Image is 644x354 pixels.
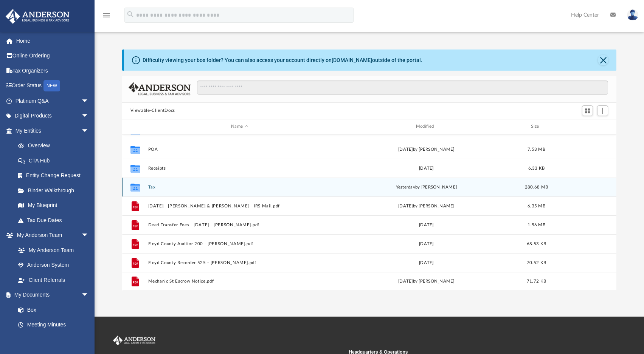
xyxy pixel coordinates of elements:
button: Deed Transfer Fees - [DATE] - [PERSON_NAME].pdf [148,223,331,227]
div: id [125,123,144,130]
span: 6.35 MB [528,204,545,208]
button: Close [598,55,608,65]
div: [DATE] by [PERSON_NAME] [335,203,518,209]
a: My Documentsarrow_drop_down [5,288,96,303]
div: NEW [43,80,60,91]
img: Anderson Advisors Platinum Portal [112,335,157,345]
a: Online Ordering [5,48,100,63]
a: Tax Due Dates [11,213,100,228]
a: My Anderson Teamarrow_drop_down [5,228,96,243]
a: Overview [11,138,100,153]
button: Switch to Grid View [582,105,593,116]
i: search [126,10,135,19]
div: [DATE] by [PERSON_NAME] [335,278,518,285]
a: menu [102,14,111,20]
a: Meeting Minutes [11,317,96,332]
span: 68.53 KB [527,241,546,246]
div: [DATE] by [PERSON_NAME] [335,146,518,153]
button: Viewable-ClientDocs [130,107,175,114]
a: Order StatusNEW [5,78,100,94]
div: Difficulty viewing your box folder? You can also access your account directly on outside of the p... [143,56,422,64]
input: Search files and folders [197,80,608,95]
button: [DATE] - [PERSON_NAME] & [PERSON_NAME] - IRS Mail.pdf [148,204,331,209]
div: [DATE] [335,221,518,228]
span: arrow_drop_down [81,288,96,303]
a: Platinum Q&Aarrow_drop_down [5,93,100,108]
a: Binder Walkthrough [11,183,100,198]
span: arrow_drop_down [81,108,96,124]
a: [DOMAIN_NAME] [332,57,372,63]
div: [DATE] [335,240,518,247]
a: My Blueprint [11,198,96,213]
a: Digital Productsarrow_drop_down [5,108,100,124]
span: yesterday [396,185,415,189]
div: Modified [334,123,518,130]
button: Receipts [148,166,331,171]
button: Mechanic St Escrow Notice.pdf [148,279,331,284]
span: arrow_drop_down [81,123,96,139]
div: [DATE] [335,259,518,266]
span: 6.33 KB [528,166,545,170]
a: CTA Hub [11,153,100,168]
a: My Entitiesarrow_drop_down [5,123,100,138]
div: Name [147,123,331,130]
span: 7.53 MB [528,147,545,151]
button: Floyd County Recorder 525 - [PERSON_NAME].pdf [148,260,331,265]
a: Entity Change Request [11,168,100,183]
img: User Pic [627,9,638,20]
a: My Anderson Team [11,243,93,258]
button: POA [148,147,331,152]
span: 1.56 MB [528,223,545,227]
div: id [555,123,608,130]
button: Floyd County Auditor 200 - [PERSON_NAME].pdf [148,241,331,246]
div: [DATE] [335,165,518,172]
span: 280.68 MB [525,185,548,189]
span: arrow_drop_down [81,93,96,109]
div: by [PERSON_NAME] [335,184,518,190]
div: grid [122,134,617,291]
button: Add [597,105,608,116]
span: arrow_drop_down [81,228,96,243]
div: Size [521,123,551,130]
a: Client Referrals [11,272,96,288]
a: Home [5,33,100,48]
span: 70.52 KB [527,260,546,264]
i: menu [102,11,111,20]
a: Tax Organizers [5,63,100,78]
span: 71.72 KB [527,279,546,283]
img: Anderson Advisors Platinum Portal [3,9,72,24]
a: Box [11,302,93,317]
button: Tax [148,185,331,190]
a: Anderson System [11,258,96,273]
